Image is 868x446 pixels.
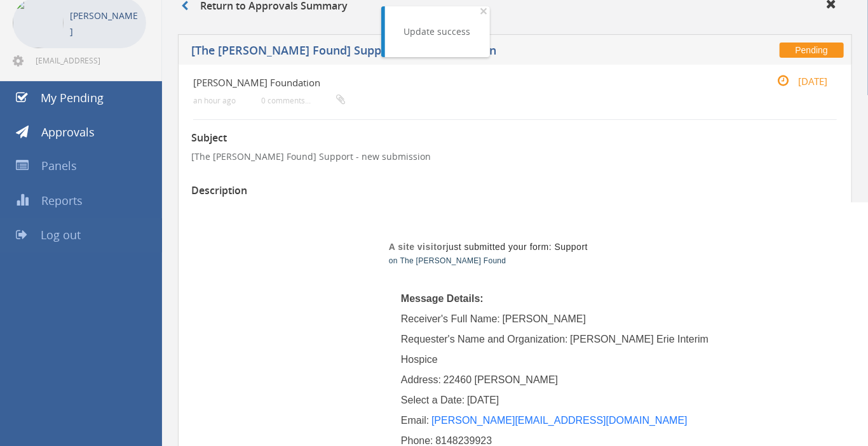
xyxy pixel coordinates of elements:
span: Select a Date: [401,395,465,405]
span: Panels [41,158,77,173]
h5: [The [PERSON_NAME] Found] Support - new submission [191,44,647,60]
span: Pending [780,43,844,58]
a: [PERSON_NAME][EMAIL_ADDRESS][DOMAIN_NAME] [431,415,688,426]
p: [PERSON_NAME] [70,8,140,39]
div: Update success [404,25,471,38]
span: Receiver's Full Name: [401,313,500,324]
small: 0 comments... [261,96,345,105]
span: Approvals [41,124,95,140]
span: Email: [401,415,429,426]
p: [The [PERSON_NAME] Found] Support - new submission [191,150,839,163]
span: 8148239923 [435,435,492,446]
span: Phone: [401,435,433,446]
span: My Pending [41,90,104,105]
span: [EMAIL_ADDRESS][DOMAIN_NAME] [36,55,144,65]
h3: Subject [191,133,839,144]
small: [DATE] [764,74,827,88]
span: Requester's Name and Organization: [401,334,568,344]
span: Reports [41,193,83,208]
span: [PERSON_NAME] Erie Interim Hospice [401,334,712,365]
small: an hour ago [193,96,236,105]
a: The [PERSON_NAME] Found [400,256,506,265]
span: Log out [41,227,81,242]
span: 22460 [PERSON_NAME] [444,374,559,385]
span: on [389,256,398,265]
span: Address: [401,374,441,385]
span: Message Details: [401,293,484,304]
span: [DATE] [467,395,499,405]
h4: [PERSON_NAME] Foundation [193,77,729,88]
h3: Description [191,185,839,197]
h3: Return to Approvals Summary [181,1,348,12]
span: × [480,2,488,20]
span: just submitted your form: Support [389,242,588,252]
strong: A site visitor [389,242,447,252]
span: [PERSON_NAME] [503,313,587,324]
